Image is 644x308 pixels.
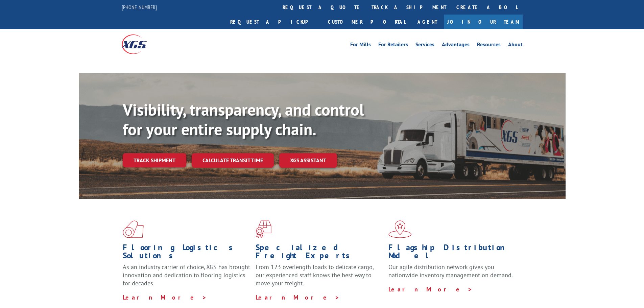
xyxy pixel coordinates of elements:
[411,15,444,29] a: Agent
[508,42,523,49] a: About
[388,243,516,263] h1: Flagship Distribution Model
[122,4,157,10] a: [PHONE_NUMBER]
[123,243,251,263] h1: Flooring Logistics Solutions
[442,42,470,49] a: Advantages
[123,263,250,287] span: As an industry carrier of choice, XGS has brought innovation and dedication to flooring logistics...
[444,15,523,29] a: Join Our Team
[123,99,364,140] b: Visibility, transparency, and control for your entire supply chain.
[256,243,383,263] h1: Specialized Freight Experts
[123,220,144,238] img: xgs-icon-total-supply-chain-intelligence-red
[192,153,274,168] a: Calculate transit time
[256,293,340,301] a: Learn More >
[323,15,411,29] a: Customer Portal
[388,220,412,238] img: xgs-icon-flagship-distribution-model-red
[225,15,323,29] a: Request a pickup
[256,263,383,293] p: From 123 overlength loads to delicate cargo, our experienced staff knows the best way to move you...
[388,285,473,293] a: Learn More >
[415,42,434,49] a: Services
[477,42,501,49] a: Resources
[388,263,513,279] span: Our agile distribution network gives you nationwide inventory management on demand.
[279,153,337,168] a: XGS ASSISTANT
[256,220,271,238] img: xgs-icon-focused-on-flooring-red
[123,293,207,301] a: Learn More >
[350,42,371,49] a: For Mills
[378,42,408,49] a: For Retailers
[123,153,186,167] a: Track shipment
